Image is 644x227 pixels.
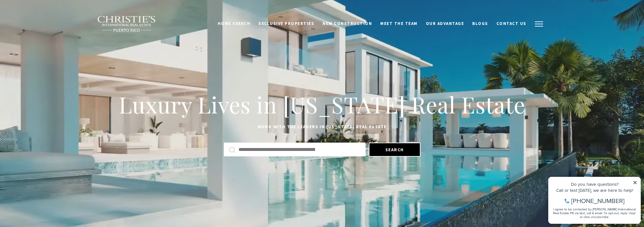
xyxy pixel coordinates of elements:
span: New Construction [322,21,372,26]
a: New Construction [318,18,376,30]
span: [PHONE_NUMBER] [26,30,80,36]
span: Exclusive Properties [259,21,314,26]
a: Home Search [214,18,255,30]
div: Call or text [DATE], we are here to help! [7,20,92,25]
a: Our Advantage [422,18,468,30]
a: Meet the Team [376,18,422,30]
div: Do you have questions? [7,14,92,19]
input: Search by Address, City, or Neighborhood [239,145,360,154]
p: Work with the leaders in [US_STATE] Real Estate [115,123,530,131]
span: I agree to be contacted by [PERSON_NAME] International Real Estate PR via text, call & email. To ... [8,39,91,51]
h1: Luxury Lives in [US_STATE] Real Estate [115,90,530,119]
button: Search [369,143,420,157]
button: button [531,15,547,33]
img: Christie's International Real Estate black text logo [97,16,156,32]
span: Contact Us [496,21,527,26]
a: Exclusive Properties [254,18,318,30]
a: Blogs [468,18,492,30]
span: Blogs [472,21,488,26]
span: Our Advantage [426,21,464,26]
